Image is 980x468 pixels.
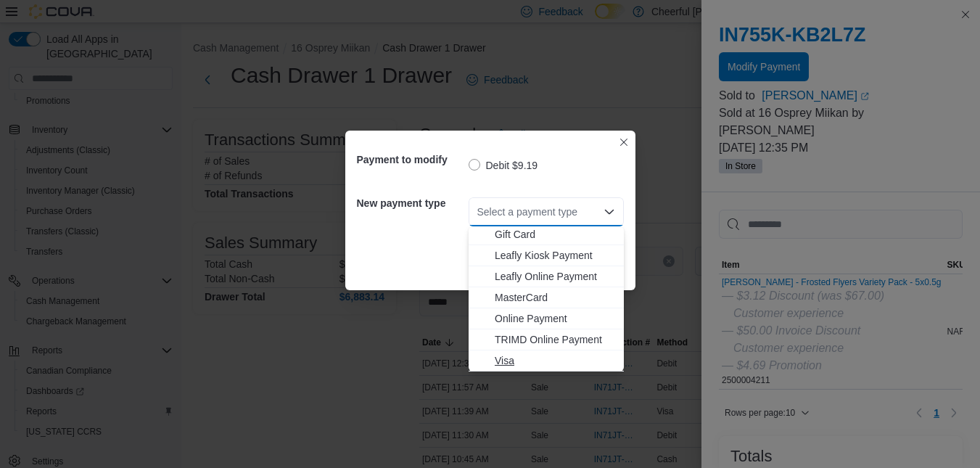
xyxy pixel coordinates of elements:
[495,248,615,263] span: Leafly Kiosk Payment
[469,140,624,371] div: Choose from the following options
[469,245,624,266] button: Leafly Kiosk Payment
[495,311,615,326] span: Online Payment
[357,145,466,174] h5: Payment to modify
[469,157,538,174] label: Debit $9.19
[495,353,615,368] span: Visa
[604,206,615,218] button: Close list of options
[469,224,624,245] button: Gift Card
[469,350,624,371] button: Visa
[477,203,479,221] input: Accessible screen reader label
[469,308,624,329] button: Online Payment
[495,290,615,305] span: MasterCard
[357,189,466,218] h5: New payment type
[615,134,633,151] button: Closes this modal window
[469,266,624,287] button: Leafly Online Payment
[495,332,615,347] span: TRIMD Online Payment
[495,227,615,242] span: Gift Card
[469,329,624,350] button: TRIMD Online Payment
[495,269,615,284] span: Leafly Online Payment
[469,287,624,308] button: MasterCard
